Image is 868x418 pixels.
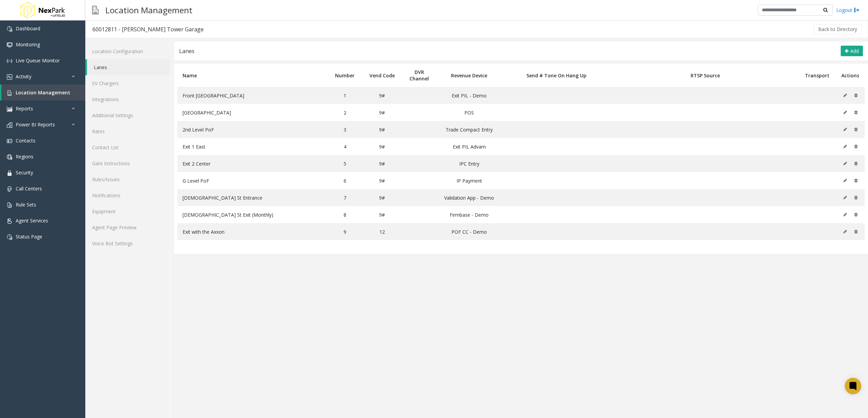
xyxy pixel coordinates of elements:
[363,155,401,172] td: 9#
[836,64,865,87] th: Actions
[16,57,60,64] span: Live Queue Monitor
[7,106,12,112] img: 'icon'
[438,155,501,172] td: IPC Entry
[183,109,231,116] span: [GEOGRAPHIC_DATA]
[16,105,33,112] span: Reports
[16,185,42,192] span: Call Centers
[85,139,170,155] a: Contact List
[16,217,48,224] span: Agent Services
[363,104,401,121] td: 9#
[326,206,363,223] td: 8
[183,126,214,133] span: 2nd Level PoF
[1,84,85,100] a: Location Management
[16,169,33,176] span: Security
[7,218,12,224] img: 'icon'
[85,107,170,123] a: Additional Settings
[16,201,36,208] span: Rule Sets
[7,26,12,32] img: 'icon'
[363,121,401,138] td: 9#
[92,25,204,34] div: 60012811 - [PERSON_NAME] Tower Garage
[85,155,170,171] a: Gate Instructions
[7,234,12,240] img: 'icon'
[438,189,501,206] td: Validation App - Demo
[7,122,12,128] img: 'icon'
[501,64,612,87] th: Send # Tone On Hang Up
[363,223,401,240] td: 12
[401,64,438,87] th: DVR Channel
[7,170,12,176] img: 'icon'
[438,138,501,155] td: Exit PIL Advam
[438,64,501,87] th: Revenue Device
[183,160,211,167] span: Exit 2 Center
[85,171,170,187] a: Rules/Issues
[7,202,12,208] img: 'icon'
[85,91,170,107] a: Integrations
[836,6,859,14] a: Logout
[92,2,99,18] img: pageIcon
[85,187,170,203] a: Notifications
[326,121,363,138] td: 3
[326,155,363,172] td: 5
[326,64,363,87] th: Number
[7,58,12,64] img: 'icon'
[85,75,170,91] a: EV Chargers
[16,233,42,240] span: Status Page
[363,189,401,206] td: 9#
[177,64,326,87] th: Name
[798,64,836,87] th: Transport
[326,189,363,206] td: 7
[850,48,859,54] span: Add
[7,154,12,160] img: 'icon'
[326,104,363,121] td: 2
[16,89,70,96] span: Location Management
[363,64,401,87] th: Vend Code
[363,138,401,155] td: 9#
[183,177,209,184] span: G Level PoF
[87,59,170,75] a: Lanes
[438,121,501,138] td: Trade Compact Entry
[438,87,501,104] td: Exit PIL - Demo
[183,143,205,150] span: Exit 1 East
[363,172,401,189] td: 9#
[183,195,262,201] span: [DEMOGRAPHIC_DATA] St Entrance
[85,235,170,251] a: Voice Bot Settings
[183,92,244,99] span: Front [GEOGRAPHIC_DATA]
[326,87,363,104] td: 1
[814,24,862,34] button: Back to Directory
[85,43,170,59] a: Location Configuration
[438,172,501,189] td: IP Payment
[85,203,170,219] a: Equipment
[183,212,273,218] span: [DEMOGRAPHIC_DATA] St Exit (Monthly)
[85,123,170,139] a: Rates
[363,87,401,104] td: 9#
[438,104,501,121] td: POS
[326,172,363,189] td: 6
[16,153,33,160] span: Regions
[7,186,12,192] img: 'icon'
[179,47,194,56] div: Lanes
[438,223,501,240] td: POF CC - Demo
[16,121,55,128] span: Power BI Reports
[7,42,12,48] img: 'icon'
[7,74,12,80] img: 'icon'
[438,206,501,223] td: Firmbase - Demo
[854,6,859,14] img: logout
[85,219,170,235] a: Agent Page Preview
[841,46,863,57] button: Add
[326,138,363,155] td: 4
[16,73,31,80] span: Activity
[612,64,798,87] th: RTSP Source
[16,137,35,144] span: Contacts
[326,223,363,240] td: 9
[102,2,196,18] h3: Location Management
[7,138,12,144] img: 'icon'
[16,25,40,32] span: Dashboard
[183,229,225,235] span: Exit with the Axxon
[16,41,40,48] span: Monitoring
[7,90,12,96] img: 'icon'
[363,206,401,223] td: 9#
